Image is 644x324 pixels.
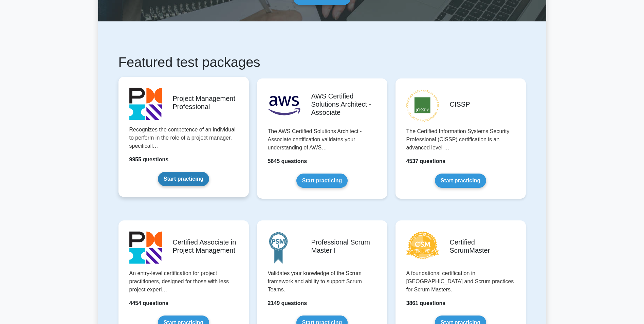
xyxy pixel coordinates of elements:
a: Start practicing [435,174,486,188]
a: Start practicing [158,172,209,186]
h1: Featured test packages [118,54,526,70]
a: Start practicing [296,174,348,188]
